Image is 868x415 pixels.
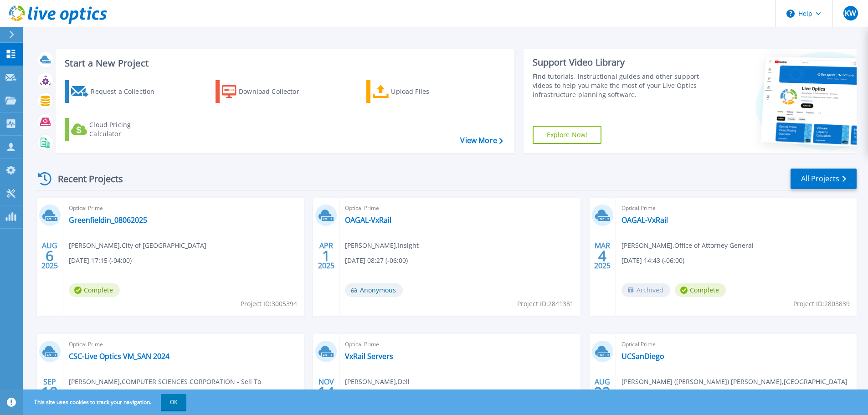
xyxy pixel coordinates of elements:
span: 1 [322,252,330,260]
div: MAR 2025 [594,239,611,272]
span: Optical Prime [69,203,298,213]
span: Optical Prime [621,203,851,213]
span: Complete [675,283,726,297]
a: Greenfieldin_08062025 [69,215,147,225]
div: AUG 2025 [41,239,58,272]
div: NOV 2023 [318,375,335,409]
div: AUG 2023 [594,375,611,409]
span: KW [845,10,856,17]
a: Request a Collection [65,80,166,103]
a: View More [460,136,503,145]
span: 18 [41,388,58,396]
div: Download Collector [239,82,312,101]
div: Cloud Pricing Calculator [89,120,162,138]
h3: Start a New Project [65,58,503,68]
button: OK [161,394,186,410]
a: Upload Files [366,80,468,103]
div: Recent Projects [35,168,135,190]
span: [PERSON_NAME] , Office of Attorney General [621,241,754,251]
span: 23 [594,388,611,396]
span: [PERSON_NAME] , COMPUTER SCIENCES CORPORATION - Sell To [69,377,261,387]
a: CSC-Live Optics VM_SAN 2024 [69,352,169,361]
span: Anonymous [345,283,403,297]
a: Explore Now! [533,126,602,144]
span: Optical Prime [345,203,575,213]
span: [DATE] 14:43 (-06:00) [621,256,684,266]
a: UCSanDiego [621,352,664,361]
a: VxRail Servers [345,352,393,361]
span: [PERSON_NAME] , Dell [345,377,410,387]
div: APR 2025 [318,239,335,272]
span: This site uses cookies to track your navigation. [25,394,186,410]
span: Archived [621,283,670,297]
span: Optical Prime [69,339,298,349]
div: Upload Files [391,82,464,101]
span: Complete [69,283,120,297]
span: Optical Prime [621,339,851,349]
div: SEP 2024 [41,375,58,409]
a: OAGAL-VxRail [621,215,668,225]
span: Project ID: 2841381 [517,299,574,309]
span: [DATE] 17:15 (-04:00) [69,256,132,266]
span: [PERSON_NAME] ([PERSON_NAME]) [PERSON_NAME] , [GEOGRAPHIC_DATA][US_STATE] ([GEOGRAPHIC_DATA]) [621,377,857,397]
span: [PERSON_NAME] , City of [GEOGRAPHIC_DATA] [69,241,206,251]
span: Project ID: 3005394 [241,299,297,309]
a: Download Collector [216,80,317,103]
a: OAGAL-VxRail [345,215,391,225]
div: Support Video Library [533,56,703,68]
span: Optical Prime [345,339,575,349]
span: Project ID: 2803839 [793,299,850,309]
span: 6 [46,252,54,260]
div: Request a Collection [91,82,164,101]
span: [DATE] 08:27 (-06:00) [345,256,408,266]
a: All Projects [791,169,857,189]
span: 14 [318,388,334,396]
div: Find tutorials, instructional guides and other support videos to help you make the most of your L... [533,72,703,99]
a: Cloud Pricing Calculator [65,118,166,141]
span: 4 [598,252,606,260]
span: [PERSON_NAME] , Insight [345,241,419,251]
